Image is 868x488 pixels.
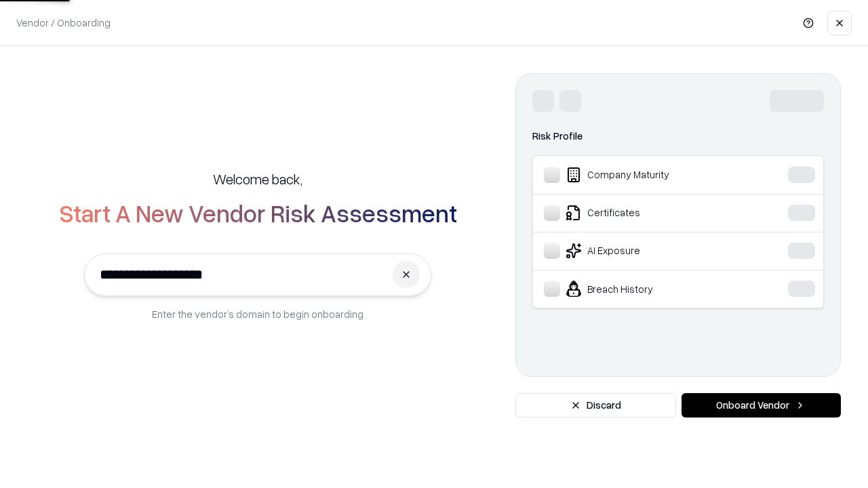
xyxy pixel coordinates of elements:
p: Vendor / Onboarding [16,16,111,30]
p: Enter the vendor’s domain to begin onboarding [152,307,363,321]
div: Company Maturity [544,167,747,183]
div: Risk Profile [532,128,824,144]
button: Onboard Vendor [682,393,841,418]
div: AI Exposure [544,243,747,259]
h2: Start A New Vendor Risk Assessment [59,199,457,226]
button: Discard [515,393,676,418]
div: Breach History [544,281,747,297]
h5: Welcome back, [213,169,302,188]
div: Certificates [544,205,747,221]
